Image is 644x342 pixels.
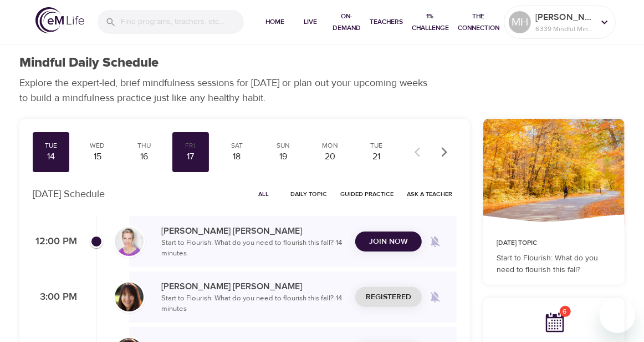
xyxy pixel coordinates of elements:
[115,227,144,256] img: kellyb.jpg
[336,185,398,203] button: Guided Practice
[497,253,611,276] p: Start to Flourish: What do you need to flourish this fall?
[223,150,251,163] div: 18
[316,141,344,150] div: Mon
[290,189,327,199] span: Daily Topic
[333,11,361,34] span: On-Demand
[458,11,499,34] span: The Connection
[161,293,346,315] p: Start to Flourish: What do you need to flourish this fall? · 14 minutes
[269,150,297,163] div: 19
[286,185,331,203] button: Daily Topic
[535,11,594,24] p: [PERSON_NAME] back East
[115,283,144,311] img: Andrea_Lieberstein-min.jpg
[130,141,158,150] div: Thu
[362,150,390,163] div: 21
[362,141,390,150] div: Tue
[369,235,408,249] span: Join Now
[600,298,635,333] iframe: Button to launch messaging window
[19,55,159,71] h1: Mindful Daily Schedule
[535,24,594,34] p: 6339 Mindful Minutes
[422,228,448,255] span: Remind me when a class goes live every Tuesday at 12:00 PM
[161,238,346,259] p: Start to Flourish: What do you need to flourish this fall? · 14 minutes
[355,287,422,308] button: Registered
[269,141,297,150] div: Sun
[177,141,205,150] div: Fri
[497,238,611,248] p: [DATE] Topic
[121,10,244,34] input: Find programs, teachers, etc...
[246,185,282,203] button: All
[84,150,111,163] div: 15
[509,11,531,33] div: MH
[366,290,411,304] span: Registered
[35,7,84,33] img: logo
[316,150,344,163] div: 20
[422,284,448,310] span: Remind me when a class goes live every Tuesday at 3:00 PM
[340,189,393,199] span: Guided Practice
[297,16,324,28] span: Live
[161,280,346,293] p: [PERSON_NAME] [PERSON_NAME]
[402,185,457,203] button: Ask a Teacher
[33,234,77,249] p: 12:00 PM
[223,141,251,150] div: Sat
[262,16,288,28] span: Home
[355,232,422,252] button: Join Now
[130,150,158,163] div: 16
[161,224,346,238] p: [PERSON_NAME] [PERSON_NAME]
[19,76,435,105] p: Explore the expert-led, brief mindfulness sessions for [DATE] or plan out your upcoming weeks to ...
[251,189,277,199] span: All
[412,11,449,34] span: 1% Challenge
[37,141,65,150] div: Tue
[33,290,77,305] p: 3:00 PM
[84,141,111,150] div: Wed
[560,306,571,317] span: 6
[370,16,403,28] span: Teachers
[33,187,105,202] p: [DATE] Schedule
[37,150,65,163] div: 14
[177,150,205,163] div: 17
[407,189,452,199] span: Ask a Teacher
